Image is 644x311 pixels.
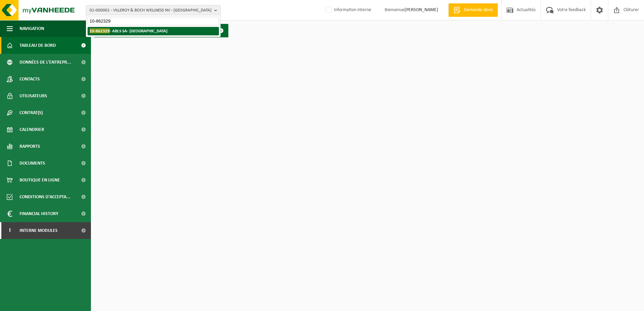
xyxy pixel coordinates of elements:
span: Interne modules [20,222,58,239]
span: I [7,222,13,239]
span: Données de l'entrepr... [20,54,71,71]
span: Utilisateurs [20,88,47,104]
span: Tableau de bord [20,37,56,54]
span: Calendrier [20,121,44,138]
span: Conditions d'accepta... [20,188,70,205]
span: Boutique en ligne [20,172,60,188]
a: Demande devis [448,3,498,17]
span: 01-000001 - VILLEROY & BOCH WELLNESS NV - [GEOGRAPHIC_DATA] [90,5,212,15]
span: Financial History [20,205,58,222]
button: 01-000001 - VILLEROY & BOCH WELLNESS NV - [GEOGRAPHIC_DATA] [86,5,221,15]
span: Documents [20,155,45,172]
strong: - ABLS SA- [GEOGRAPHIC_DATA] [90,28,167,33]
span: Demande devis [462,7,494,13]
span: Contrat(s) [20,104,43,121]
span: Navigation [20,20,44,37]
input: Chercher des succursales liées [88,17,219,25]
span: Rapports [20,138,40,155]
span: 10-862329 [90,28,110,33]
strong: [PERSON_NAME] [405,7,438,12]
label: Information interne [324,5,371,15]
span: Contacts [20,71,40,88]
